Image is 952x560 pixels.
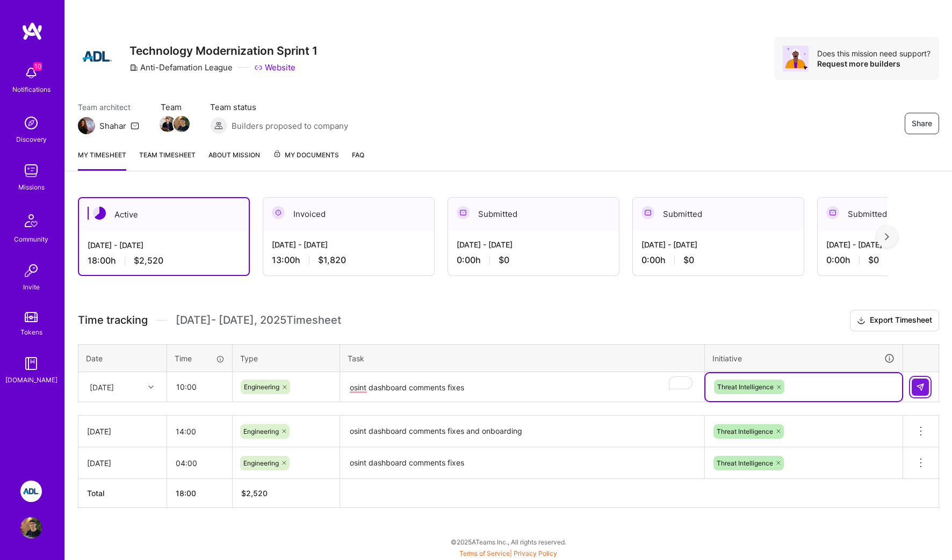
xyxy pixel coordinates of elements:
img: Invoiced [272,206,285,219]
i: icon Mail [131,121,139,130]
a: Team timesheet [139,149,196,171]
i: icon CompanyGray [129,63,138,72]
div: Missions [18,181,45,193]
img: Active [93,207,106,220]
img: teamwork [20,160,42,181]
div: [DATE] [87,426,158,437]
div: Discovery [16,134,47,145]
img: logo [21,21,43,41]
img: guide book [20,353,42,374]
img: right [885,233,889,241]
span: Engineering [243,459,279,467]
i: icon Chevron [148,384,154,390]
span: My Documents [273,149,339,161]
span: Team status [210,101,348,113]
h3: Technology Modernization Sprint 1 [129,44,318,57]
img: Submitted [826,206,839,219]
input: HH:MM [168,373,232,401]
img: Invite [20,260,42,281]
img: Builders proposed to company [210,117,227,134]
span: Time tracking [78,314,148,327]
span: Share [912,118,932,129]
span: $0 [868,254,879,266]
div: [DATE] - [DATE] [272,239,425,250]
a: About Mission [208,149,260,171]
div: [DATE] [90,381,114,392]
span: Engineering [243,427,279,435]
span: $1,820 [318,254,346,266]
input: HH:MM [167,417,232,446]
div: Shahar [99,120,126,132]
div: 0:00 h [457,254,610,266]
th: Total [78,479,167,508]
div: 13:00 h [272,254,425,266]
span: Team architect [78,101,139,113]
div: Anti-Defamation League [129,62,233,73]
img: Submitted [457,206,470,219]
a: My timesheet [78,149,126,171]
img: ADL: Technology Modernization Sprint 1 [20,481,42,502]
div: [DOMAIN_NAME] [5,374,57,386]
a: Team Member Avatar [175,115,189,133]
img: Company Logo [78,37,117,76]
span: $0 [683,254,694,266]
textarea: osint dashboard comments fixes and onboarding [341,417,703,446]
a: Website [254,62,295,73]
div: Does this mission need support? [817,48,931,59]
img: Community [18,208,44,234]
div: 0:00 h [641,254,795,266]
img: tokens [25,312,38,322]
img: Team Member Avatar [160,116,176,132]
i: icon Download [857,315,866,326]
span: Threat Intelligence [717,383,774,391]
span: Engineering [244,383,279,391]
div: Submitted [448,198,619,230]
img: Team Architect [78,117,95,134]
div: [DATE] - [DATE] [457,239,610,250]
div: Tokens [20,326,42,338]
span: Team [161,101,189,113]
span: Threat Intelligence [717,459,773,467]
th: 18:00 [167,479,233,508]
div: Notifications [12,84,51,95]
div: 18:00 h [88,255,240,266]
div: © 2025 ATeams Inc., All rights reserved. [64,528,952,555]
a: Team Member Avatar [161,115,175,133]
span: [DATE] - [DATE] , 2025 Timesheet [176,314,341,327]
th: Date [78,344,167,372]
a: User Avatar [18,517,45,539]
th: Type [233,344,340,372]
span: Builders proposed to company [232,120,348,132]
div: Initiative [712,352,895,365]
div: [DATE] - [DATE] [641,239,795,250]
div: Submitted [633,198,804,230]
a: Terms of Service [459,549,510,557]
div: Invoiced [263,198,434,230]
img: User Avatar [20,517,42,539]
button: Share [905,113,939,134]
span: $ 2,520 [241,489,268,498]
a: FAQ [352,149,364,171]
img: Submitted [641,206,654,219]
div: Community [14,234,48,245]
button: Export Timesheet [850,310,939,331]
a: Privacy Policy [514,549,557,557]
span: 10 [33,62,42,71]
img: Avatar [783,46,809,71]
div: null [912,379,930,396]
div: Active [79,198,249,231]
th: Task [340,344,705,372]
span: Threat Intelligence [717,427,773,435]
div: Request more builders [817,59,931,69]
div: [DATE] - [DATE] [88,239,240,251]
img: Submit [916,383,925,391]
div: [DATE] [87,457,158,469]
img: discovery [20,112,42,134]
img: bell [20,62,42,84]
textarea: To enrich screen reader interactions, please activate Accessibility in Grammarly extension settings [341,373,703,402]
img: Team Member Avatar [174,116,190,132]
textarea: osint dashboard comments fixes [341,448,703,478]
div: Invite [23,281,40,293]
input: HH:MM [167,449,232,477]
div: Time [175,353,225,364]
